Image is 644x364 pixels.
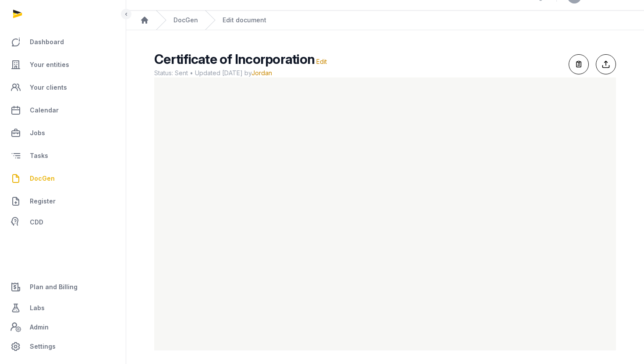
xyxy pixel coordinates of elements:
a: Jobs [7,122,119,143]
a: Dashboard [7,31,119,52]
span: Edit [316,58,327,65]
span: Jobs [30,128,45,138]
div: Edit document [223,16,266,24]
span: Calendar [30,105,59,115]
a: Labs [7,297,119,318]
a: Your entities [7,54,119,75]
a: CDD [7,213,119,231]
span: CDD [30,217,43,227]
a: Tasks [7,145,119,166]
span: Register [30,196,56,206]
a: Admin [7,318,119,336]
span: Dashboard [30,37,64,47]
span: Admin [30,322,49,332]
span: Certificate of Incorporation [154,51,315,67]
a: DocGen [7,168,119,189]
span: Tasks [30,150,48,161]
span: Jordan [251,69,272,77]
a: Calendar [7,100,119,121]
nav: Breadcrumb [126,10,644,30]
span: Labs [30,303,45,313]
span: Your clients [30,82,67,93]
a: DocGen [173,16,198,24]
a: Plan and Billing [7,276,119,297]
span: DocGen [30,173,55,184]
a: Settings [7,336,119,357]
span: Plan and Billing [30,282,78,292]
a: Register [7,191,119,212]
a: Your clients [7,77,119,98]
span: Your entities [30,59,69,70]
span: Status: Sent • Updated [DATE] by [154,69,562,77]
span: Settings [30,341,56,352]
